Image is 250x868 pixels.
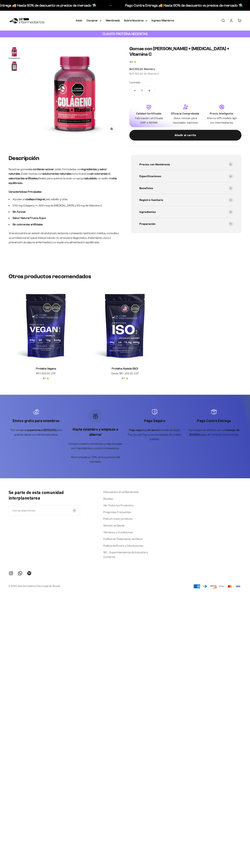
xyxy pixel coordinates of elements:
[103,510,131,515] a: Preguntas Frecuentes
[9,46,20,57] img: Gomas con Colageno + Biotina + Vitamina C
[27,571,32,576] a: Síguenos en Spotify
[84,177,96,180] strong: saludable
[27,428,56,431] strong: superiores a $200,000
[13,210,26,213] strong: Sin Azúcar
[29,168,54,171] strong: no contienen azúcar
[139,174,161,179] span: Especificaciones
[112,367,138,370] a: Proteína Aislada (ISO)
[68,455,123,464] p: Ahorra hasta un 70% versus precios del mercado.
[129,428,159,431] strong: Pago seguro y sin temor
[103,523,124,528] a: Servicio al Cliente
[9,584,60,588] p: © 2025, SinIntermediarios.
[68,409,123,464] div: Artículo 2 de 4
[124,18,147,23] summary: Sobre Nosotros
[130,86,140,95] button: Reducir cantidad
[129,130,242,141] button: Añadir al carrito
[127,409,182,441] div: Artículo 3 de 4
[139,210,156,214] span: Ingredientes
[111,371,139,376] sale-price: Desde $81.400,00 COP
[9,167,119,185] p: Nuestras gomas , están formuladas con . Están hechas con como la alulosa, Ideales para quienes bu...
[43,376,49,380] a: 4.14.1 de 5.0 estrellas
[68,427,123,437] p: Hazte miembro y empieza a ahorrar
[103,497,113,501] a: Recetas
[86,18,102,23] summary: Comprar
[139,222,155,226] span: Preparación
[186,418,241,423] p: Pago Contra Entrega
[144,72,159,75] span: No Miembro
[170,116,201,125] p: Dosis clínicas para resultados máximos
[144,86,155,95] button: Aumentar cantidad
[136,112,162,115] strong: Calidad Certificada:
[9,60,20,73] button: Ir al artículo 2
[36,367,56,370] a: Proteína Vegana
[9,273,91,280] split-lines: Otros productos recomendados
[13,223,43,226] strong: Sin colorantes artificiales
[144,67,155,71] span: Miembro
[139,186,153,191] span: Beneficios
[103,543,143,548] a: Política de Envíos y Devoluciones
[106,19,120,22] a: Membresía
[18,571,23,576] a: Síguenos en WhatsApp
[122,376,128,380] a: 4.74.7 de 5.0 estrellas
[139,162,170,167] span: Precios con Membresía
[9,203,119,208] li: 550 mg Colageno ++, 300 mcg de [MEDICAL_DATA] y 83 mg de Vitamina C.
[102,32,148,36] strong: CUANTA PROTEÍNA NECESITAS
[129,60,242,64] a: 4.34.3 de 5.0 estrellas
[134,116,164,125] p: Fabricación certificada GMP e INVIMA
[9,571,13,576] a: Síguenos en Instagram
[129,80,141,85] label: Cantidad:
[210,112,234,115] strong: Precio Inteligente:
[9,190,42,193] strong: Características Principales:
[139,218,233,230] summary: Preparación
[37,585,60,587] a: Tecnología de Shopify
[9,155,119,161] h2: Descripción
[139,182,233,194] summary: Beneficios
[129,67,143,71] span: $45.000,00
[103,537,142,541] a: Política de Tratamiento de Datos
[9,428,64,437] p: Por compras para quienes tienen su membresía activa.
[127,418,182,423] p: Pago Seguro
[76,19,82,22] a: Inicio
[9,60,20,72] img: Gomas con Colageno + Biotina + Vitamina C
[186,428,241,437] p: Para pagos en efectivo, con un pagos al momento de la entrega.
[9,232,119,244] em: Si se encuentra en estado de embarazo, lactancia o presenta restricción médica, consulte a su pro...
[139,206,233,218] summary: Ingredientes
[129,60,133,64] span: 4.3
[152,19,174,22] a: Ingreso Miembros
[139,170,233,182] summary: Especificaciones
[122,376,125,380] span: 4.7
[139,194,233,206] summary: Registro Sanitario
[36,371,56,376] sale-price: $93.500,00 COP
[206,116,237,125] p: Ahorra 40% modelo ágil sin intermediarios
[103,490,138,494] a: Descuentos en la Membresía
[139,159,233,170] summary: Precios con Membresía
[9,409,64,437] div: Artículo 1 de 4
[189,428,239,436] strong: recargo de $10,000
[29,46,121,138] img: Gomas con Colageno + Biotina + Vitamina C
[103,503,134,508] a: Ver Todos los Productos
[125,3,243,8] p: Pago Contra Entrega 🚚 Hasta 60% de descuento vs precios de mercado 🛸
[9,46,20,58] button: Ir al artículo 1
[9,177,117,184] strong: vida equilibrado.
[186,409,241,437] div: Artículo 4 de 4
[43,172,71,175] strong: edulcorantes naturales
[103,517,133,521] a: Pide un nuevo producto
[9,490,86,501] p: Se parte de esta comunidad interplanetarea
[127,428,182,442] p: a través de Apple Pay, Google Pay y con tus tarjetas de crédito y débito.
[103,550,148,559] a: SIC - Superintendencia de Industria y Comercio
[9,197,119,202] li: Ayudan a la : piel, cabello y uñas
[103,530,133,535] a: Términos y Condiciones
[27,198,45,201] strong: belleza integral
[9,418,64,423] p: Envios gratís para miembros
[13,216,46,220] strong: Sabor Natural Frutos Rojos
[68,442,123,451] p: Compra nuestra membresía y deja de pagar por ingredientes y costos innecesarios.
[129,72,143,75] span: $49.500,00
[129,46,242,57] h1: Gomas con [PERSON_NAME] + [MEDICAL_DATA] + Vitamina C
[43,376,45,380] span: 4.1
[137,133,234,138] div: Añadir al carrito
[139,198,163,202] span: Registro Sanitario
[171,112,200,115] strong: Eficacia Comprobada:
